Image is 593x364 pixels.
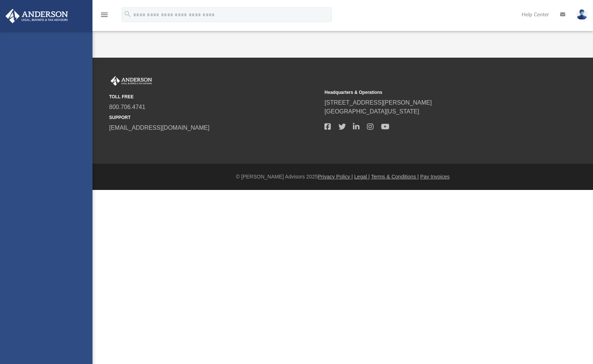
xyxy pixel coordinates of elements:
i: menu [100,10,109,19]
a: Terms & Conditions | [371,174,419,180]
i: search [124,10,132,18]
a: [STREET_ADDRESS][PERSON_NAME] [324,99,432,106]
a: Privacy Policy | [318,174,353,180]
small: SUPPORT [109,114,319,121]
a: Legal | [354,174,370,180]
a: [EMAIL_ADDRESS][DOMAIN_NAME] [109,125,209,131]
a: menu [100,14,109,19]
img: User Pic [576,9,587,20]
img: Anderson Advisors Platinum Portal [3,9,70,23]
small: TOLL FREE [109,93,319,100]
small: Headquarters & Operations [324,89,535,96]
a: [GEOGRAPHIC_DATA][US_STATE] [324,108,419,115]
a: Pay Invoices [420,174,449,180]
img: Anderson Advisors Platinum Portal [109,76,154,86]
div: © [PERSON_NAME] Advisors 2025 [92,173,593,181]
a: 800.706.4741 [109,104,145,110]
